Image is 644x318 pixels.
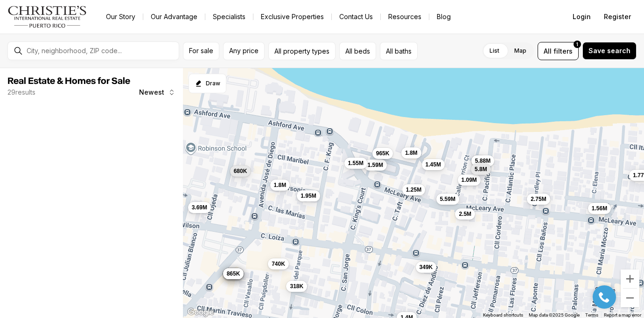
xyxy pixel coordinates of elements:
[576,41,578,48] span: 1
[253,10,331,23] a: Exclusive Properties
[301,192,316,199] span: 1.95M
[401,147,421,159] button: 1.8M
[422,159,445,170] button: 1.45M
[234,167,247,174] span: 680K
[553,46,573,56] span: filters
[380,42,418,60] button: All baths
[406,186,421,193] span: 1.25M
[588,203,611,214] button: 1.56M
[188,201,211,213] button: 3.69M
[588,47,630,55] span: Save search
[7,6,87,28] img: logo
[604,312,641,318] a: Report a map error
[455,208,475,220] button: 2.5M
[272,260,285,267] span: 740K
[364,159,387,170] button: 1.59M
[529,312,580,318] span: Map data ©2025 Google
[223,268,244,279] button: 865K
[268,42,336,60] button: All property types
[592,205,607,212] span: 1.56M
[381,10,429,23] a: Resources
[297,190,320,201] button: 1.95M
[598,7,637,26] button: Register
[507,42,534,59] label: Map
[436,193,459,204] button: 5.59M
[531,195,546,202] span: 2.75M
[573,13,591,21] span: Login
[290,282,303,290] span: 318K
[459,210,471,218] span: 2.5M
[376,150,390,157] span: 965K
[567,7,596,26] button: Login
[332,10,380,23] button: Contact Us
[143,10,205,23] a: Our Advantage
[482,42,507,59] label: List
[189,74,226,93] button: Start drawing
[183,42,219,60] button: For sale
[192,203,207,211] span: 3.69M
[344,157,367,168] button: 1.55M
[223,42,265,60] button: Any price
[471,155,494,166] button: 5.88M
[440,195,455,202] span: 5.59M
[585,312,598,318] a: Terms (opens in new tab)
[230,165,251,176] button: 680K
[98,10,143,23] a: Our Story
[348,159,364,166] span: 1.55M
[416,262,437,273] button: 349K
[189,47,213,55] span: For sale
[405,149,418,157] span: 1.8M
[475,157,490,165] span: 5.88M
[286,280,307,291] button: 318K
[429,10,458,23] a: Blog
[544,46,552,56] span: All
[133,83,181,102] button: Newest
[462,176,477,184] span: 1.09M
[205,10,253,23] a: Specialists
[268,258,289,269] button: 740K
[7,76,130,86] span: Real Estate & Homes for Sale
[402,184,425,195] button: 1.25M
[229,47,259,55] span: Any price
[227,270,240,277] span: 865K
[604,13,631,21] span: Register
[426,161,441,168] span: 1.45M
[7,89,35,96] p: 29 results
[538,42,579,60] button: Allfilters1
[475,166,487,173] span: 5.8M
[582,42,637,60] button: Save search
[420,263,433,271] span: 349K
[274,181,287,188] span: 1.8M
[139,89,164,96] span: Newest
[621,289,639,307] button: Zoom out
[372,148,393,159] button: 965K
[270,179,290,190] button: 1.8M
[368,161,383,168] span: 1.59M
[471,164,491,175] button: 5.8M
[621,270,639,288] button: Zoom in
[458,174,481,186] button: 1.09M
[339,42,376,60] button: All beds
[527,193,550,204] button: 2.75M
